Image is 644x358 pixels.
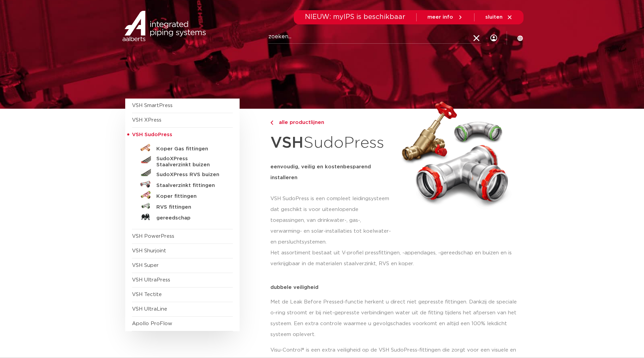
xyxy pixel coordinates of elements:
[132,190,233,201] a: Koper fittingen
[132,179,233,190] a: Staalverzinkt fittingen
[132,248,166,253] a: VSH Shurjoint
[156,172,223,178] h5: SudoXPress RVS buizen
[270,135,304,151] strong: VSH
[132,168,233,179] a: SudoXPress RVS buizen
[270,121,273,125] img: chevron-right.svg
[270,248,519,269] p: Het assortiment bestaat uit V-profiel pressfittingen, -appendages, -gereedschap en buizen en is v...
[132,263,159,268] a: VSH Super
[270,130,393,156] h1: SudoPress
[156,183,223,189] h5: Staalverzinkt fittingen
[270,119,393,127] a: alle productlijnen
[270,297,519,340] p: Met de Leak Before Pressed-functie herkent u direct niet gepresste fittingen. Dankzij de speciale...
[427,15,453,20] span: meer info
[156,193,223,199] h5: Koper fittingen
[132,132,172,137] span: VSH SudoPress
[132,142,233,153] a: Koper Gas fittingen
[270,285,519,290] p: dubbele veiligheid
[132,321,172,326] a: Apollo ProFlow
[132,118,161,123] a: VSH XPress
[132,307,167,312] a: VSH UltraLine
[132,234,174,239] a: VSH PowerPress
[427,14,463,20] a: meer info
[485,14,513,20] a: sluiten
[485,15,503,20] span: sluiten
[132,103,173,108] a: VSH SmartPress
[305,14,405,20] span: NIEUW: myIPS is beschikbaar
[132,211,233,222] a: gereedschap
[156,204,223,210] h5: RVS fittingen
[270,164,371,180] strong: eenvoudig, veilig en kostenbesparend installeren
[156,156,223,168] h5: SudoXPress Staalverzinkt buizen
[156,215,223,221] h5: gereedschap
[132,277,170,282] a: VSH UltraPress
[132,292,162,297] a: VSH Tectite
[268,30,481,44] input: zoeken...
[132,201,233,211] a: RVS fittingen
[132,153,233,168] a: SudoXPress Staalverzinkt buizen
[275,120,324,125] span: alle productlijnen
[270,193,393,248] p: VSH SudoPress is een compleet leidingsysteem dat geschikt is voor uiteenlopende toepassingen, van...
[156,146,223,152] h5: Koper Gas fittingen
